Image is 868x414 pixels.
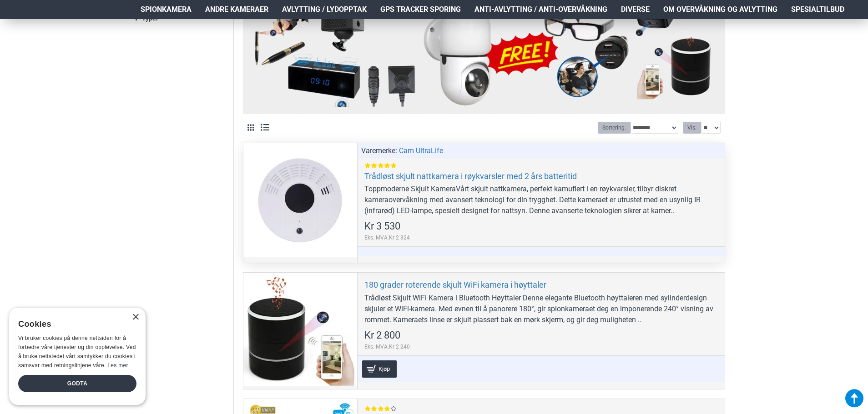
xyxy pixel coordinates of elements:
[364,293,718,325] div: Trådløst Skjult WiFi Kamera i Bluetooth Høyttaler Denne elegante Bluetooth høyttaleren med sylind...
[107,362,128,369] a: Les mer, opens a new window
[364,171,577,181] a: Trådløst skjult nattkamera i røykvarsler med 2 års batteritid
[376,366,392,372] span: Kjøp
[399,145,443,156] a: Cam UltraLife
[18,335,136,368] span: Vi bruker cookies på denne nettsiden for å forbedre våre tjenester og din opplevelse. Ved å bruke...
[141,4,192,15] span: Spionkamera
[364,343,410,351] span: Eks. MVA:Kr 2 240
[243,143,357,257] a: Trådløst skjult nattkamera i røykvarsler med 2 års batteritid Trådløst skjult nattkamera i røykva...
[364,279,546,290] a: 180 grader roterende skjult WiFi kamera i høyttaler
[663,4,777,15] span: Om overvåkning og avlytting
[621,4,650,15] span: Diverse
[364,221,400,231] span: Kr 3 530
[18,314,131,334] div: Cookies
[364,330,400,340] span: Kr 2 800
[282,4,367,15] span: Avlytting / Lydopptak
[380,4,461,15] span: GPS Tracker Sporing
[132,314,139,321] div: Close
[598,122,631,134] label: Sortering:
[205,4,268,15] span: Andre kameraer
[18,375,136,392] div: Godta
[243,273,357,386] a: 180 grader roterende skjult WiFi kamera i høyttaler 180 grader roterende skjult WiFi kamera i høy...
[791,4,844,15] span: Spesialtilbud
[361,145,397,156] span: Varemerke:
[364,184,718,216] div: Toppmoderne Skjult KameraVårt skjult nattkamera, perfekt kamuflert i en røykvarsler, tilbyr diskr...
[683,122,701,134] label: Vis:
[474,4,607,15] span: Anti-avlytting / Anti-overvåkning
[364,234,410,242] span: Eks. MVA:Kr 2 824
